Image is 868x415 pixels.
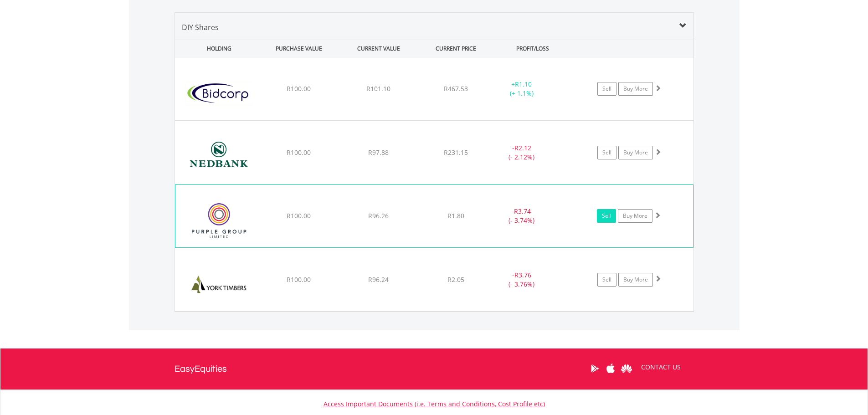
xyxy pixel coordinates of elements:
span: R3.76 [514,271,531,279]
span: DIY Shares [182,22,219,32]
span: R100.00 [287,84,311,93]
span: R100.00 [287,275,311,284]
a: Access Important Documents (i.e. Terms and Conditions, Cost Profile etc) [324,400,545,408]
div: HOLDING [175,40,258,57]
a: Huawei [619,354,635,383]
a: CONTACT US [635,354,687,380]
img: EQU.ZA.YRK.png [180,260,258,309]
div: PROFIT/LOSS [494,40,572,57]
span: R101.10 [366,84,390,93]
span: R1.80 [447,211,464,220]
img: EQU.ZA.BID.png [180,69,258,118]
div: CURRENT PRICE [419,40,492,57]
a: Sell [597,273,616,287]
a: Buy More [618,146,653,159]
a: Sell [597,146,616,159]
span: R1.10 [515,80,532,88]
span: R100.00 [287,211,311,220]
span: R100.00 [287,148,311,157]
div: - (- 3.76%) [488,271,556,289]
a: Apple [603,354,619,383]
a: Buy More [618,273,653,287]
span: R231.15 [444,148,468,157]
div: + (+ 1.1%) [488,80,556,98]
span: R467.53 [444,84,468,93]
a: Buy More [618,82,653,96]
a: EasyEquities [175,348,227,389]
div: - (- 2.12%) [488,143,556,162]
span: R3.74 [514,207,531,215]
a: Sell [597,209,616,223]
span: R2.12 [514,143,531,152]
a: Sell [597,82,616,96]
div: CURRENT VALUE [340,40,418,57]
span: R97.88 [368,148,389,157]
span: R2.05 [447,275,464,284]
a: Buy More [618,209,652,223]
img: EQU.ZA.PPE.png [180,196,258,245]
img: EQU.ZA.NED.png [180,133,258,182]
div: PURCHASE VALUE [260,40,338,57]
span: R96.26 [368,211,389,220]
span: R96.24 [368,275,389,284]
div: - (- 3.74%) [487,207,555,225]
a: Google Play [587,354,603,383]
